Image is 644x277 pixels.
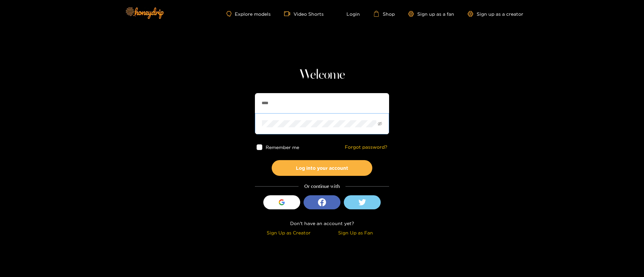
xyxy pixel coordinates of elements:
[378,122,382,126] span: eye-invisible
[373,11,395,17] a: Shop
[257,229,320,236] div: Sign Up as Creator
[284,11,324,17] a: Video Shorts
[408,11,454,17] a: Sign up as a fan
[255,219,389,227] div: Don't have an account yet?
[337,11,360,17] a: Login
[255,183,389,190] div: Or continue with
[345,144,387,150] a: Forgot password?
[324,229,387,236] div: Sign Up as Fan
[226,11,271,17] a: Explore models
[468,11,523,17] a: Sign up as a creator
[272,160,372,176] button: Log into your account
[266,145,299,150] span: Remember me
[255,67,389,83] h1: Welcome
[284,11,293,17] span: video-camera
